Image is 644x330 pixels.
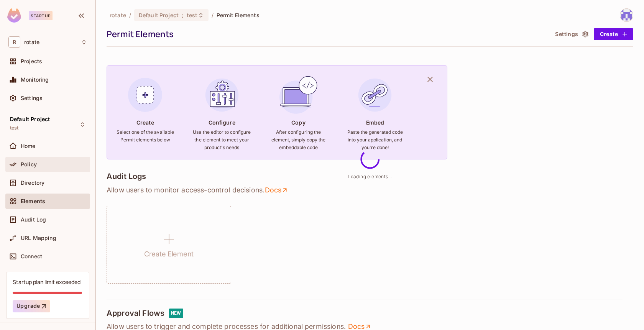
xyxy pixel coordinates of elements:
[217,11,260,19] span: Permit Elements
[346,128,404,151] h6: Paste the generated code into your application, and you're done!
[169,309,183,318] div: NEW
[21,58,42,64] span: Projects
[107,28,548,40] div: Permit Elements
[278,74,319,116] img: Copy Element
[212,11,214,19] li: /
[354,74,396,116] img: Embed Element
[136,119,154,126] h4: Create
[187,11,198,19] span: test
[348,173,392,179] span: Loading elements...
[129,11,131,19] li: /
[552,28,590,40] button: Settings
[201,74,243,116] img: Configure Element
[21,161,37,167] span: Policy
[21,180,44,186] span: Directory
[24,39,39,45] span: Workspace: rotate
[21,77,49,83] span: Monitoring
[116,128,174,144] h6: Select one of the available Permit elements below
[264,186,289,195] a: Docs
[21,143,36,149] span: Home
[13,278,80,286] div: Startup plan limit exceeded
[209,119,235,126] h4: Configure
[110,11,126,19] span: the active workspace
[269,128,327,151] h6: After configuring the element, simply copy the embeddable code
[10,116,50,122] span: Default Project
[144,248,194,260] h1: Create Element
[291,119,305,126] h4: Copy
[620,9,633,21] img: yoongjia@letsrotate.com
[107,172,146,181] h4: Audit Logs
[107,186,633,195] p: Allow users to monitor access-control decisions .
[193,128,251,151] h6: Use the editor to configure the element to meet your product's needs
[594,28,633,40] button: Create
[181,12,184,18] span: :
[29,11,53,20] div: Startup
[21,253,42,259] span: Connect
[21,198,45,204] span: Elements
[10,125,19,131] span: test
[21,235,56,241] span: URL Mapping
[7,8,21,23] img: SReyMgAAAABJRU5ErkJggg==
[139,11,179,19] span: Default Project
[8,36,20,48] span: R
[366,119,384,126] h4: Embed
[21,95,43,101] span: Settings
[125,74,166,116] img: Create Element
[13,300,50,312] button: Upgrade
[107,309,164,318] h4: Approval Flows
[21,217,46,223] span: Audit Log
